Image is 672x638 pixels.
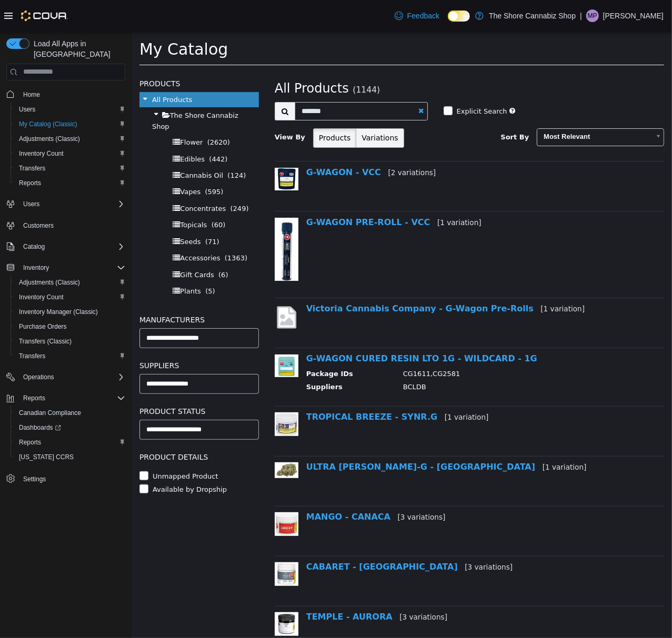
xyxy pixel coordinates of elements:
[2,391,129,406] button: Reports
[15,118,82,130] a: My Catalog (Classic)
[15,147,68,160] a: Inventory Count
[175,321,406,331] a: G-WAGON CURED RESIN LTO 1G - WILDCARD - 1G
[11,117,129,131] button: My Catalog (Classic)
[175,480,314,490] a: MANGO - CANACA[3 variations]
[21,11,68,21] img: Cova
[48,156,69,164] span: Vapes
[19,198,44,210] button: Users
[175,135,305,145] a: G-WAGON - VCC[2 variations]
[143,49,217,64] span: All Products
[306,186,350,195] small: [1 variation]
[15,118,125,130] span: My Catalog (Classic)
[19,179,41,187] span: Reports
[143,380,167,404] img: 150
[175,580,316,590] a: TEMPLE - AURORA[3 variations]
[175,380,357,390] a: TROPICAL BREEZE - SYNR.G[1 variation]
[8,281,127,294] h5: Manufacturers
[143,480,167,504] img: 150
[87,239,96,247] span: (6)
[15,451,78,463] a: [US_STATE] CCRS
[2,197,129,211] button: Users
[99,173,117,180] span: (249)
[11,420,129,435] a: Dashboards
[8,373,127,386] h5: Product Status
[19,88,125,101] span: Home
[15,421,65,434] a: Dashboards
[15,103,39,116] a: Users
[2,471,129,486] button: Settings
[19,240,49,253] button: Catalog
[8,8,96,26] span: My Catalog
[448,11,470,22] input: Dark Mode
[19,219,58,232] a: Customers
[15,276,84,289] a: Adjustments (Classic)
[11,275,129,290] button: Adjustments (Classic)
[74,156,92,164] span: (595)
[11,334,129,349] button: Transfers (Classic)
[369,101,397,109] span: Sort By
[15,335,125,348] span: Transfers (Classic)
[15,147,125,160] span: Inventory Count
[21,79,107,98] span: The Shore Cannabiz Shop
[48,239,82,247] span: Gift Cards
[2,239,129,254] button: Catalog
[48,106,71,114] span: Flower
[19,293,64,301] span: Inventory Count
[19,261,53,274] button: Inventory
[15,436,45,449] a: Reports
[406,97,518,113] span: Most Relevant
[15,350,125,362] span: Transfers
[19,149,64,158] span: Inventory Count
[80,189,94,197] span: (60)
[8,45,127,58] h5: Products
[489,9,576,22] p: The Shore Cannabiz Shop
[48,123,73,131] span: Edibles
[405,96,533,114] a: Most Relevant
[266,481,314,489] small: [3 variations]
[15,350,49,362] a: Transfers
[143,101,174,109] span: View By
[19,135,80,143] span: Adjustments (Classic)
[2,87,129,102] button: Home
[182,96,225,116] button: Products
[19,337,72,346] span: Transfers (Classic)
[15,306,125,318] span: Inventory Manager (Classic)
[19,219,125,232] span: Customers
[93,222,116,230] span: (1363)
[11,319,129,334] button: Purchase Orders
[580,9,582,22] p: |
[23,242,45,251] span: Catalog
[19,240,125,253] span: Catalog
[143,322,167,345] img: 150
[19,438,41,447] span: Reports
[11,406,129,420] button: Canadian Compliance
[268,581,316,589] small: [3 variations]
[15,162,49,175] a: Transfers
[19,261,125,274] span: Inventory
[18,452,95,463] label: Available by Dropship
[586,9,599,22] div: Matthew Pryor
[48,139,92,147] span: Cannabis Oil
[15,335,76,348] a: Transfers (Classic)
[15,291,125,303] span: Inventory Count
[11,305,129,319] button: Inventory Manager (Classic)
[48,255,69,263] span: Plants
[407,11,439,21] span: Feedback
[23,221,54,230] span: Customers
[15,133,125,145] span: Adjustments (Classic)
[588,9,597,22] span: MP
[221,53,248,63] small: (1144)
[143,136,167,159] img: 150
[11,131,129,146] button: Adjustments (Classic)
[8,419,127,431] h5: Product Details
[15,436,125,449] span: Reports
[29,38,125,59] span: Load All Apps in [GEOGRAPHIC_DATA]
[333,531,381,539] small: [3 variations]
[19,409,81,417] span: Canadian Compliance
[19,371,58,383] button: Operations
[411,431,455,439] small: [1 variation]
[143,530,167,554] img: 150
[19,88,44,101] a: Home
[74,206,88,214] span: (71)
[175,337,264,350] th: Package IDs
